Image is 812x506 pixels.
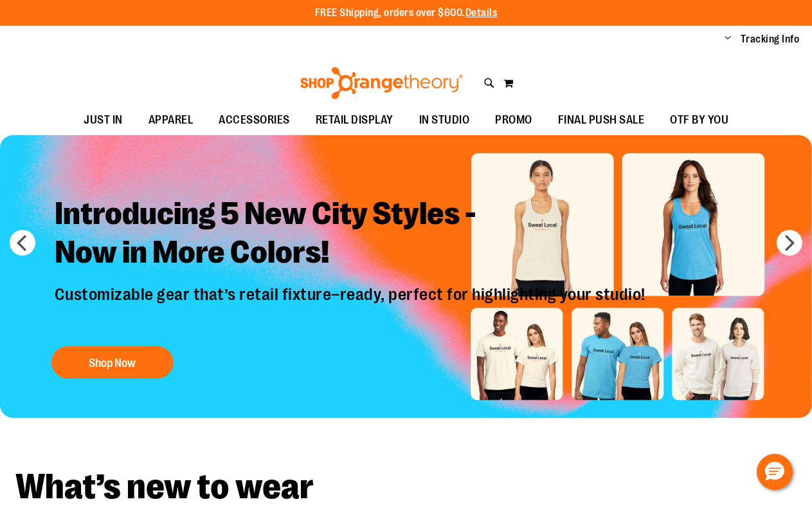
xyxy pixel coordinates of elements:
a: Tracking Info [741,32,800,46]
a: APPAREL [136,106,206,135]
a: RETAIL DISPLAY [303,106,406,135]
button: prev [10,230,35,256]
a: Details [465,7,498,19]
p: FREE Shipping, orders over $600. [315,6,498,21]
span: OTF BY YOU [670,106,728,135]
button: Shop Now [51,346,174,379]
a: Introducing 5 New City Styles -Now in More Colors! Customizable gear that’s retail fixture–ready,... [45,185,658,385]
a: FINAL PUSH SALE [545,106,658,135]
a: PROMO [482,106,545,135]
a: JUST IN [71,106,136,135]
span: APPAREL [149,106,194,135]
span: RETAIL DISPLAY [316,106,393,135]
button: next [777,230,802,256]
a: IN STUDIO [406,106,483,135]
span: PROMO [495,106,532,135]
span: ACCESSORIES [219,106,290,135]
h2: What’s new to wear [15,469,797,505]
a: ACCESSORIES [206,106,303,135]
a: OTF BY YOU [657,106,741,135]
button: Hello, have a question? Let’s chat. [757,454,793,490]
span: IN STUDIO [419,106,470,135]
img: Shop Orangetheory [298,67,465,99]
p: Customizable gear that’s retail fixture–ready, perfect for highlighting your studio! [45,285,658,333]
span: FINAL PUSH SALE [558,106,645,135]
span: JUST IN [84,106,123,135]
h2: Introducing 5 New City Styles - Now in More Colors! [45,185,658,285]
button: Account menu [725,33,731,46]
